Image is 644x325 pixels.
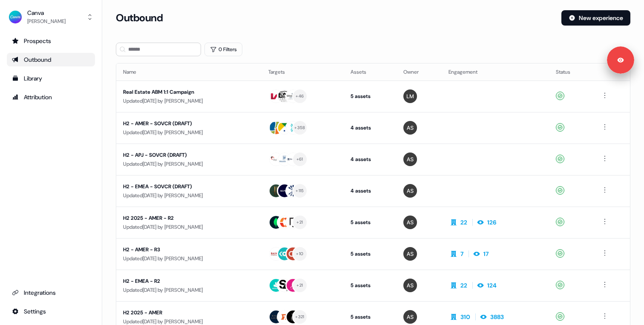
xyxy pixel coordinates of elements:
[403,247,417,261] img: Anna
[12,37,90,45] div: Prospects
[403,89,417,103] img: Lauren
[296,155,303,163] div: + 61
[7,305,95,318] a: Go to integrations
[442,63,549,81] th: Engagement
[403,216,417,229] img: Anna
[397,63,442,81] th: Owner
[295,313,304,321] div: + 321
[123,97,255,105] div: Updated [DATE] by [PERSON_NAME]
[351,92,390,101] div: 5 assets
[7,90,95,104] a: Go to attribution
[351,187,390,195] div: 4 assets
[351,313,390,321] div: 5 assets
[296,219,303,226] div: + 21
[351,155,390,164] div: 4 assets
[296,282,303,289] div: + 21
[116,12,163,24] h3: Outbound
[294,124,305,132] div: + 358
[123,223,255,231] div: Updated [DATE] by [PERSON_NAME]
[351,281,390,290] div: 5 assets
[27,9,66,17] div: Canva
[12,93,90,101] div: Attribution
[403,279,417,292] img: Anna
[403,121,417,135] img: Anna
[296,250,303,258] div: + 10
[7,34,95,48] a: Go to prospects
[123,160,255,168] div: Updated [DATE] by [PERSON_NAME]
[460,250,463,258] div: 7
[123,119,255,128] div: H2 - AMER - SOVCR (DRAFT)
[403,152,417,166] img: Anna
[7,53,95,66] a: Go to outbound experience
[123,214,255,222] div: H2 2025 - AMER - R2
[123,308,255,317] div: H2 2025 - AMER
[460,218,467,227] div: 22
[123,254,255,263] div: Updated [DATE] by [PERSON_NAME]
[12,55,90,64] div: Outbound
[403,184,417,198] img: Anna
[123,286,255,294] div: Updated [DATE] by [PERSON_NAME]
[12,307,90,316] div: Settings
[487,281,497,290] div: 124
[460,281,467,290] div: 22
[344,63,397,81] th: Assets
[403,310,417,324] img: Anna
[123,191,255,200] div: Updated [DATE] by [PERSON_NAME]
[123,151,255,159] div: H2 - APJ - SOVCR (DRAFT)
[351,124,390,132] div: 4 assets
[123,245,255,254] div: H2 - AMER - R3
[262,63,344,81] th: Targets
[549,63,593,81] th: Status
[351,218,390,227] div: 5 assets
[123,128,255,137] div: Updated [DATE] by [PERSON_NAME]
[483,250,489,258] div: 17
[12,288,90,297] div: Integrations
[12,74,90,83] div: Library
[116,63,262,81] th: Name
[27,17,66,26] div: [PERSON_NAME]
[490,313,504,321] div: 3883
[7,286,95,299] a: Go to integrations
[123,88,255,96] div: Real Estate ABM 1:1 Campaign
[7,7,95,27] button: Canva[PERSON_NAME]
[7,72,95,85] a: Go to templates
[296,92,304,100] div: + 46
[123,182,255,191] div: H2 - EMEA - SOVCR (DRAFT)
[351,250,390,258] div: 5 assets
[561,10,630,26] button: New experience
[204,43,242,56] button: 0 Filters
[487,218,496,227] div: 126
[123,277,255,285] div: H2 - EMEA - R2
[460,313,470,321] div: 310
[296,187,304,195] div: + 115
